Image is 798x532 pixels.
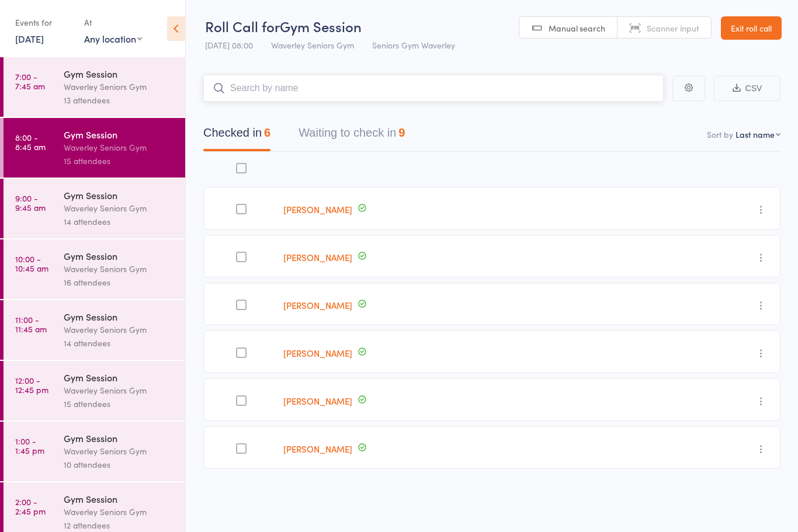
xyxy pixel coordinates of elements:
div: Gym Session [64,128,175,141]
time: 11:00 - 11:45 am [15,315,47,333]
button: Waiting to check in9 [299,120,405,151]
a: 7:00 -7:45 amGym SessionWaverley Seniors Gym13 attendees [4,57,185,117]
div: Waverley Seniors Gym [64,141,175,154]
div: 9 [398,126,405,139]
a: 10:00 -10:45 amGym SessionWaverley Seniors Gym16 attendees [4,239,185,299]
div: Events for [15,13,72,32]
div: 10 attendees [64,458,175,471]
span: Scanner input [647,22,699,34]
time: 2:00 - 2:45 pm [15,497,46,516]
button: CSV [714,76,780,101]
span: Roll Call for [205,16,280,36]
a: [PERSON_NAME] [283,395,352,407]
div: Waverley Seniors Gym [64,201,175,215]
span: Gym Session [280,16,362,36]
div: 6 [264,126,270,139]
time: 7:00 - 7:45 am [15,72,45,91]
span: Waverley Seniors Gym [271,39,354,51]
a: [PERSON_NAME] [283,443,352,455]
div: Gym Session [64,310,175,323]
div: Any location [84,32,142,45]
a: 9:00 -9:45 amGym SessionWaverley Seniors Gym14 attendees [4,179,185,238]
div: 15 attendees [64,397,175,411]
div: Gym Session [64,371,175,384]
div: Waverley Seniors Gym [64,384,175,397]
time: 8:00 - 8:45 am [15,133,46,151]
div: Waverley Seniors Gym [64,505,175,519]
button: Checked in6 [203,120,270,151]
a: [PERSON_NAME] [283,347,352,359]
a: [DATE] [15,32,44,45]
time: 10:00 - 10:45 am [15,254,48,273]
a: Exit roll call [721,16,782,40]
div: Gym Session [64,189,175,201]
div: Gym Session [64,432,175,444]
time: 1:00 - 1:45 pm [15,436,44,455]
div: 14 attendees [64,336,175,350]
a: [PERSON_NAME] [283,251,352,263]
span: Seniors Gym Waverley [372,39,455,51]
div: 14 attendees [64,215,175,228]
span: [DATE] 08:00 [205,39,253,51]
div: 16 attendees [64,276,175,289]
div: 15 attendees [64,154,175,168]
div: Waverley Seniors Gym [64,444,175,458]
a: [PERSON_NAME] [283,299,352,311]
span: Manual search [549,22,605,34]
time: 12:00 - 12:45 pm [15,375,48,394]
div: Gym Session [64,67,175,80]
div: 12 attendees [64,519,175,532]
a: 11:00 -11:45 amGym SessionWaverley Seniors Gym14 attendees [4,300,185,360]
a: 8:00 -8:45 amGym SessionWaverley Seniors Gym15 attendees [4,118,185,178]
a: [PERSON_NAME] [283,203,352,215]
time: 9:00 - 9:45 am [15,193,46,212]
div: Waverley Seniors Gym [64,80,175,93]
div: Gym Session [64,492,175,505]
div: Waverley Seniors Gym [64,262,175,276]
a: 12:00 -12:45 pmGym SessionWaverley Seniors Gym15 attendees [4,361,185,420]
input: Search by name [203,75,664,102]
div: Waverley Seniors Gym [64,323,175,336]
div: Last name [735,128,775,140]
label: Sort by [707,128,733,140]
a: 1:00 -1:45 pmGym SessionWaverley Seniors Gym10 attendees [4,422,185,481]
div: At [84,13,142,32]
div: 13 attendees [64,93,175,107]
div: Gym Session [64,249,175,262]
